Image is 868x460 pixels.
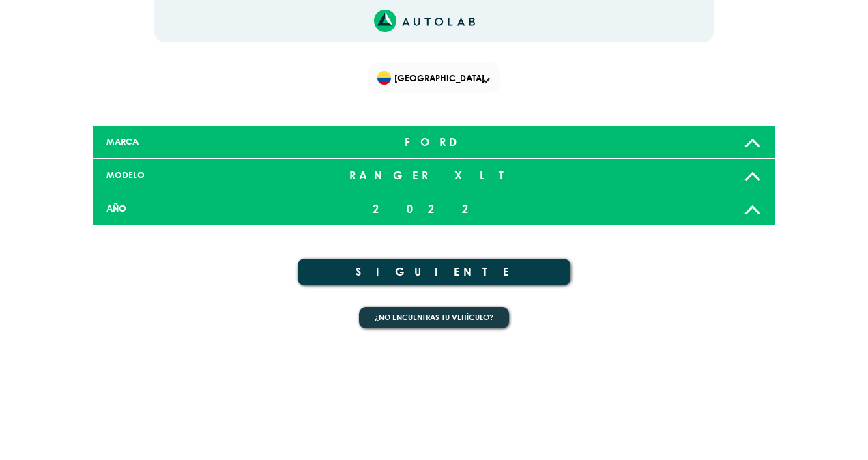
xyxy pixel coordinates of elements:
[96,202,321,215] div: AÑO
[321,195,547,222] div: 2022
[96,135,321,148] div: MARCA
[374,14,476,27] a: Link al sitio de autolab
[321,128,547,156] div: FORD
[93,159,775,192] a: MODELO RANGER XLT
[377,68,494,87] span: [GEOGRAPHIC_DATA]
[93,192,775,226] a: AÑO 2022
[298,259,570,285] button: SIGUIENTE
[93,126,775,159] a: MARCA FORD
[359,307,509,328] button: ¿No encuentras tu vehículo?
[96,169,321,182] div: MODELO
[377,71,391,85] img: Flag of COLOMBIA
[321,162,547,189] div: RANGER XLT
[368,63,500,93] div: Flag of COLOMBIA[GEOGRAPHIC_DATA]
